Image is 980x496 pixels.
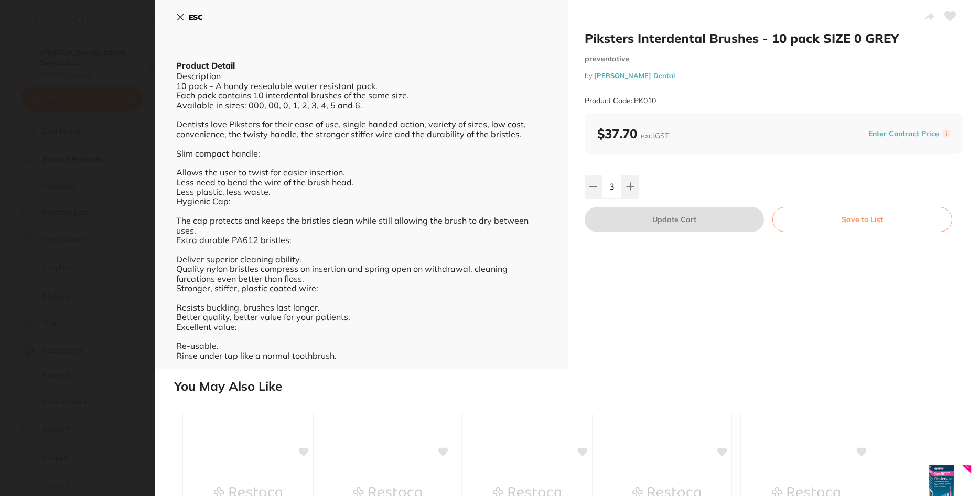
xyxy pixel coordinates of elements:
[594,71,675,80] a: [PERSON_NAME] Dental
[189,13,203,22] b: ESC
[865,129,942,139] button: Enter Contract Price
[585,54,964,63] small: preventative
[176,60,235,71] b: Product Detail
[174,379,976,394] h2: You May Also Like
[585,96,656,105] small: Product Code: .PK010
[641,131,669,140] span: excl. GST
[772,207,952,232] button: Save to List
[585,30,964,46] h2: Piksters Interdental Brushes - 10 pack SIZE 0 GREY
[176,71,547,360] div: Description 10 pack - A handy resealable water resistant pack. Each pack contains 10 interdental ...
[942,129,951,138] label: i
[585,207,764,232] button: Update Cart
[585,72,964,80] small: by
[176,8,203,26] button: ESC
[597,126,669,141] b: $37.70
